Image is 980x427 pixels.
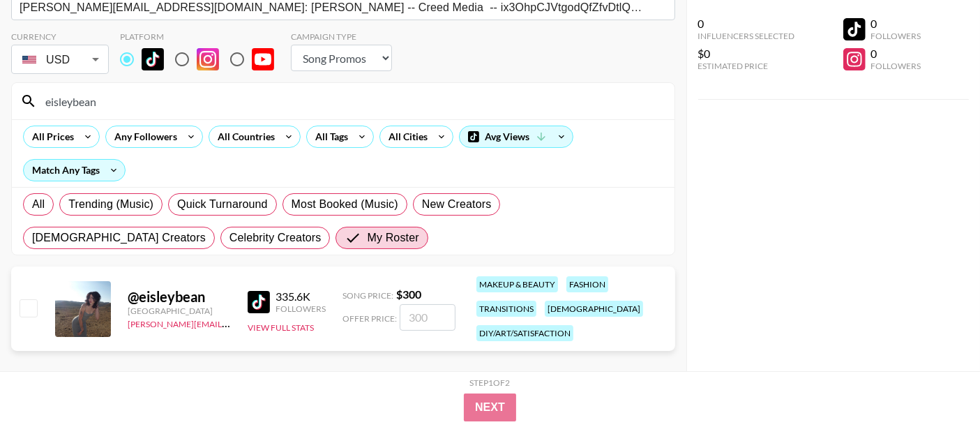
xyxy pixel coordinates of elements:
[24,126,77,147] div: All Prices
[197,48,219,70] img: Instagram
[698,61,795,71] div: Estimated Price
[698,47,795,61] div: $0
[400,304,455,331] input: 300
[566,276,608,292] div: fashion
[871,17,921,31] div: 0
[229,230,322,246] span: Celebrity Creators
[68,196,153,213] span: Trending (Music)
[142,48,164,70] img: TikTok
[24,160,125,181] div: Match Any Tags
[460,126,573,147] div: Avg Views
[276,290,326,304] div: 335.6K
[128,288,231,306] div: @ eisleybean
[470,377,511,388] div: Step 1 of 2
[380,126,430,147] div: All Cities
[342,290,393,301] span: Song Price:
[14,47,106,72] div: USD
[248,322,314,333] button: View Full Stats
[37,90,666,112] input: Search by User Name
[11,31,109,42] div: Currency
[367,230,419,246] span: My Roster
[120,31,285,42] div: Platform
[32,230,206,246] span: [DEMOGRAPHIC_DATA] Creators
[32,196,45,213] span: All
[476,301,536,317] div: transitions
[871,47,921,61] div: 0
[342,313,397,324] span: Offer Price:
[422,196,492,213] span: New Creators
[128,306,231,316] div: [GEOGRAPHIC_DATA]
[464,394,516,421] button: Next
[396,287,421,301] strong: $ 300
[106,126,180,147] div: Any Followers
[871,61,921,71] div: Followers
[291,31,392,42] div: Campaign Type
[252,48,274,70] img: YouTube
[209,126,278,147] div: All Countries
[476,276,558,292] div: makeup & beauty
[545,301,643,317] div: [DEMOGRAPHIC_DATA]
[292,196,398,213] span: Most Booked (Music)
[307,126,351,147] div: All Tags
[248,291,270,313] img: TikTok
[698,17,795,31] div: 0
[276,304,326,314] div: Followers
[476,325,573,341] div: diy/art/satisfaction
[871,31,921,41] div: Followers
[177,196,268,213] span: Quick Turnaround
[128,316,334,329] a: [PERSON_NAME][EMAIL_ADDRESS][DOMAIN_NAME]
[698,31,795,41] div: Influencers Selected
